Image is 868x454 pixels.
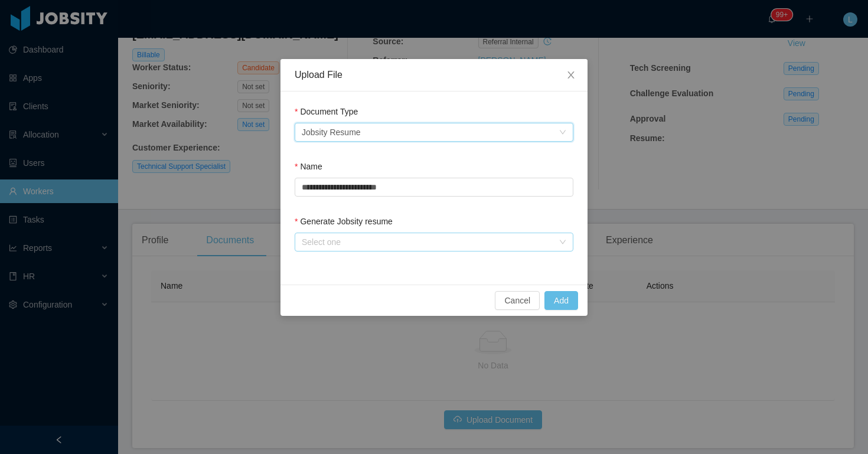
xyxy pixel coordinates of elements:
[559,239,566,247] i: icon: down
[302,236,553,248] div: Select one
[295,68,573,81] div: Upload File
[566,70,576,80] i: icon: close
[295,107,358,116] label: Document Type
[495,291,540,310] button: Cancel
[554,59,588,92] button: Close
[295,178,573,197] input: Name
[559,129,566,137] i: icon: down
[302,123,361,141] div: Jobsity Resume
[544,291,578,310] button: Add
[295,217,393,226] label: Generate Jobsity resume
[295,162,322,171] label: Name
